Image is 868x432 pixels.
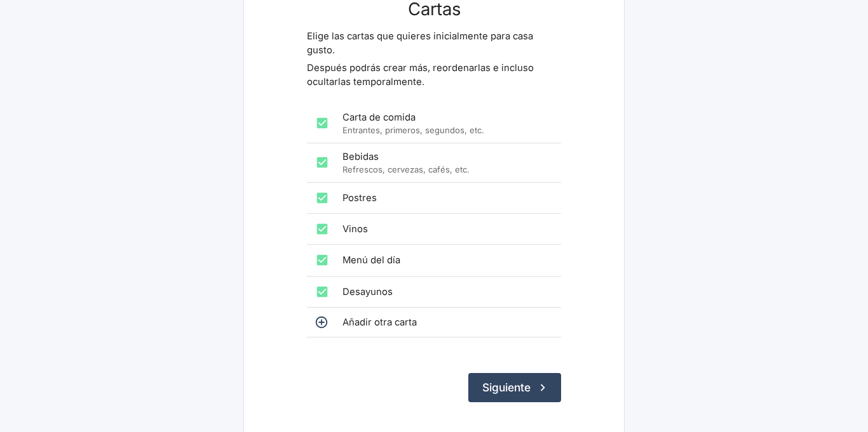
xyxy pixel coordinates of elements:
[342,150,551,164] span: Bebidas
[342,124,551,136] p: Entrantes, primeros, segundos, etc.
[342,253,551,267] span: Menú del día
[307,29,561,58] p: Elige las cartas que quieres inicialmente para casa gusto.
[307,308,561,337] div: Añadir otra carta
[342,222,551,236] span: Vinos
[307,61,561,89] p: Después podrás crear más, reordenarlas e incluso ocultarlas temporalmente.
[342,285,551,299] span: Desayunos
[468,373,561,402] button: Siguiente
[342,110,551,124] span: Carta de comida
[342,164,551,176] p: Refrescos, cervezas, cafés, etc.
[342,191,551,205] span: Postres
[342,315,551,329] span: Añadir otra carta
